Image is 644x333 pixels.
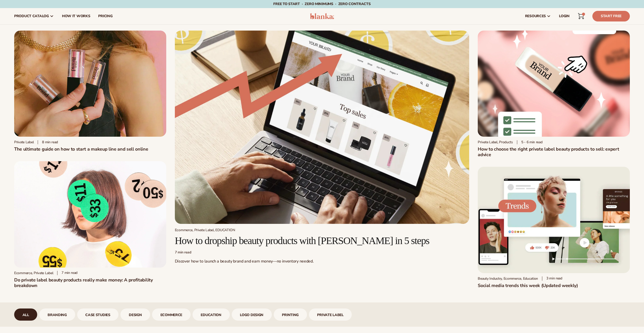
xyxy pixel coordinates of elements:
a: Private Label [309,308,352,321]
div: 1 / 9 [14,308,37,321]
div: 4 / 9 [120,308,150,321]
a: Social media trends this week (Updated weekly) Beauty Industry, Ecommerce, Education 3 min readSo... [478,167,630,288]
a: Profitability of private label company Ecommerce, Private Label 7 min readDo private label beauty... [14,161,166,288]
span: product catalog [14,14,49,18]
div: Ecommerce, Private Label [14,271,53,275]
div: Private Label, Products [478,140,513,144]
img: Person holding branded make up with a solid pink background [14,31,166,137]
a: Private Label Beauty Products Click Private Label, Products 5 - 6 min readHow to choose the right... [478,31,630,157]
a: logo design [232,308,272,321]
a: design [120,308,150,321]
a: All [14,308,37,321]
img: Social media trends this week (Updated weekly) [478,167,630,273]
span: pricing [98,14,112,18]
div: 3 min read [542,276,562,281]
a: case studies [77,308,119,321]
a: How It Works [58,8,94,24]
span: Free to start · ZERO minimums · ZERO contracts [273,2,370,6]
h2: Do private label beauty products really make money: A profitability breakdown [14,277,166,288]
div: 2 / 9 [39,308,75,321]
img: Private Label Beauty Products Click [478,31,630,137]
a: resources [521,8,555,24]
span: resources [525,14,546,18]
h2: How to dropship beauty products with [PERSON_NAME] in 5 steps [175,235,469,246]
a: branding [39,308,75,321]
div: 8 min read [38,140,58,145]
div: Beauty Industry, Ecommerce, Education [478,276,538,281]
span: How It Works [62,14,90,18]
img: Profitability of private label company [14,161,166,267]
h1: The ultimate guide on how to start a makeup line and sell online [14,146,166,152]
a: Person holding branded make up with a solid pink background Private label 8 min readThe ultimate ... [14,31,166,152]
a: Growing money with ecommerce Ecommerce, Private Label, EDUCATION How to dropship beauty products ... [175,31,469,268]
div: 7 min read [175,250,469,255]
a: Start Free [592,11,630,21]
div: 5 / 9 [152,308,191,321]
div: 8 / 9 [274,308,307,321]
h2: How to choose the right private label beauty products to sell: expert advice [478,146,630,157]
a: pricing [94,8,116,24]
a: LOGIN [555,8,574,24]
a: product catalog [10,8,58,24]
a: printing [274,308,307,321]
p: Discover how to launch a beauty brand and earn money—no inventory needed. [175,259,469,264]
a: ecommerce [152,308,191,321]
div: Ecommerce, Private Label, EDUCATION [175,228,469,232]
span: LOGIN [559,14,570,18]
img: Growing money with ecommerce [175,31,469,224]
div: 7 min read [57,271,77,275]
div: 6 / 9 [193,308,230,321]
h2: Social media trends this week (Updated weekly) [478,283,630,288]
div: 9 / 9 [309,308,352,321]
div: 3 / 9 [77,308,119,321]
div: Private label [14,140,34,144]
img: logo [310,13,334,19]
div: 7 / 9 [232,308,272,321]
div: 5 - 6 min read [517,140,543,145]
a: Education [193,308,230,321]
